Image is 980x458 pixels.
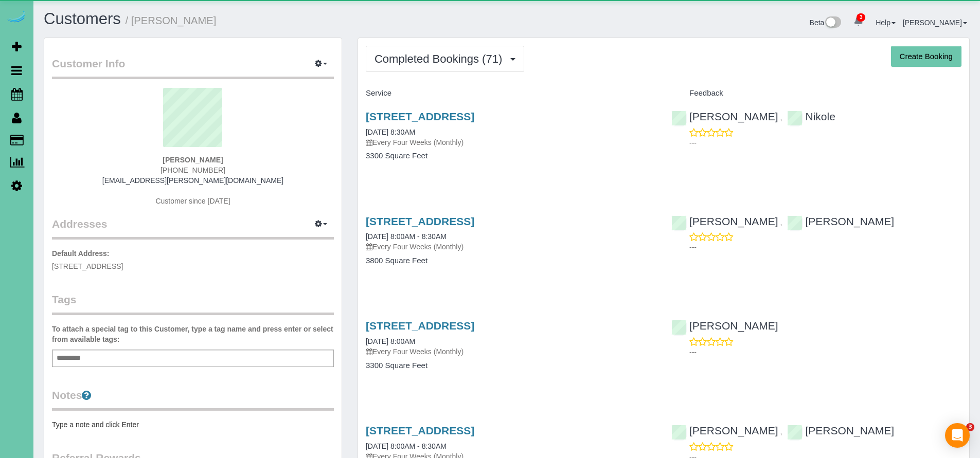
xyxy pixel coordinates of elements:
p: --- [689,242,961,252]
p: --- [689,347,961,357]
span: , [780,428,782,436]
strong: [PERSON_NAME] [163,156,223,164]
a: [DATE] 8:00AM - 8:30AM [366,232,447,241]
div: Open Intercom Messenger [945,423,970,448]
p: Every Four Weeks (Monthly) [366,137,656,148]
h4: Feedback [671,89,961,98]
a: Nikole [787,111,835,122]
span: 3 [857,13,865,22]
label: Default Address: [52,248,110,259]
a: [STREET_ADDRESS] [366,320,474,332]
label: To attach a special tag to this Customer, type a tag name and press enter or select from availabl... [52,324,334,344]
span: , [780,114,782,122]
small: / [PERSON_NAME] [126,15,217,26]
p: --- [689,138,961,148]
img: New interface [824,16,841,30]
a: Customers [44,10,121,28]
a: [STREET_ADDRESS] [366,425,474,436]
legend: Notes [52,388,334,411]
img: Automaid Logo [6,10,27,25]
p: Every Four Weeks (Monthly) [366,242,656,252]
span: , [780,218,782,227]
a: [PERSON_NAME] [903,19,967,27]
a: [DATE] 8:00AM - 8:30AM [366,442,447,450]
span: 3 [966,423,974,431]
a: Beta [810,19,842,27]
span: [STREET_ADDRESS] [52,262,123,270]
p: Every Four Weeks (Monthly) [366,346,656,357]
h4: Service [366,89,656,98]
a: [DATE] 8:30AM [366,128,415,136]
a: [PERSON_NAME] [671,320,778,332]
a: Help [876,19,896,27]
a: [EMAIL_ADDRESS][PERSON_NAME][DOMAIN_NAME] [102,176,283,185]
a: [STREET_ADDRESS] [366,111,474,122]
h4: 3800 Square Feet [366,257,656,265]
a: [PERSON_NAME] [671,111,778,122]
h4: 3300 Square Feet [366,361,656,370]
h4: 3300 Square Feet [366,152,656,160]
a: [DATE] 8:00AM [366,337,415,345]
span: Customer since [DATE] [155,197,230,205]
a: [PERSON_NAME] [671,215,778,227]
span: [PHONE_NUMBER] [161,166,225,174]
a: [PERSON_NAME] [787,215,894,227]
pre: Type a note and click Enter [52,419,334,430]
a: [STREET_ADDRESS] [366,215,474,227]
legend: Customer Info [52,56,334,79]
span: Completed Bookings (71) [375,52,507,65]
legend: Tags [52,292,334,315]
a: [PERSON_NAME] [787,425,894,436]
a: 3 [848,10,868,33]
a: [PERSON_NAME] [671,425,778,436]
button: Completed Bookings (71) [366,46,524,72]
button: Create Booking [891,46,961,67]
